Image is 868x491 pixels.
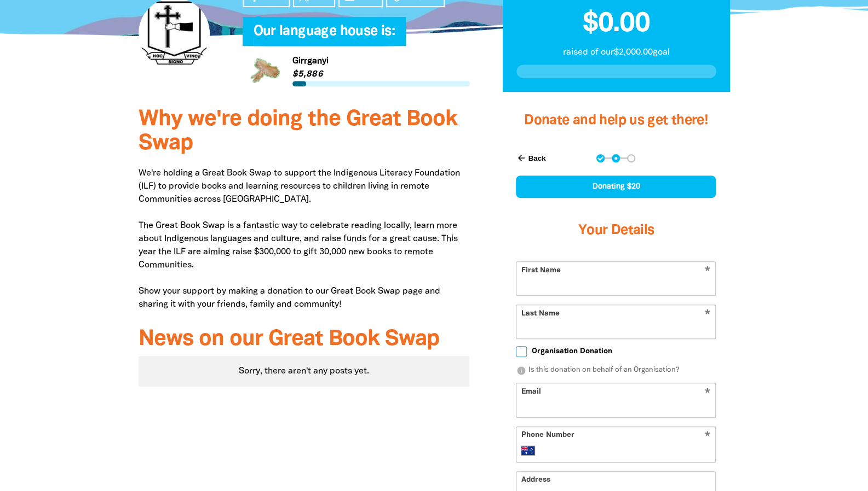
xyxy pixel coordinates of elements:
[254,25,395,46] span: Our language house is:
[705,431,710,442] i: Required
[516,176,716,198] div: Donating $20
[139,356,470,387] div: Sorry, there aren't any posts yet.
[524,114,708,127] span: Donate and help us get there!
[139,167,470,311] p: We're holding a Great Book Swap to support the Indigenous Literacy Foundation (ILF) to provide bo...
[516,365,716,376] p: Is this donation on behalf of an Organisation?
[516,366,526,376] i: info
[612,154,620,162] button: Navigate to step 2 of 3 to enter your details
[516,346,527,357] input: Organisation Donation
[516,153,526,163] i: arrow_back
[139,328,470,352] h3: News on our Great Book Swap
[516,209,716,253] h3: Your Details
[139,356,470,387] div: Paginated content
[596,154,605,162] button: Navigate to step 1 of 3 to enter your donation amount
[139,109,457,154] span: Why we're doing the Great Book Swap
[627,154,635,162] button: Navigate to step 3 of 3 to enter your payment details
[531,346,612,356] span: Organisation Donation
[511,149,550,167] button: Back
[583,11,650,37] span: $0.00
[516,46,716,59] p: raised of our $2,000.00 goal
[243,35,470,42] h6: My Team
